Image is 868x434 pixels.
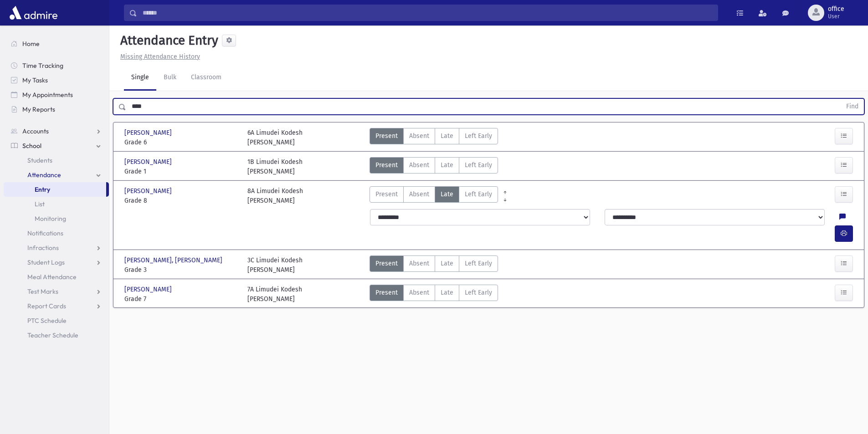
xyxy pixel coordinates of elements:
span: Late [441,189,453,199]
span: [PERSON_NAME] [124,186,174,196]
span: Present [375,131,398,141]
span: Test Marks [27,287,58,296]
a: Bulk [156,65,184,91]
span: Grade 6 [124,138,238,147]
span: Infractions [27,244,59,252]
span: Grade 8 [124,196,238,205]
a: PTC Schedule [4,313,109,328]
a: My Appointments [4,87,109,102]
span: Absent [409,288,429,297]
span: Teacher Schedule [27,331,78,339]
span: School [22,142,41,150]
span: [PERSON_NAME] [124,285,174,294]
span: Home [22,40,40,48]
span: Students [27,156,52,164]
a: Monitoring [4,211,109,226]
a: School [4,138,109,153]
a: Classroom [184,65,229,91]
a: Time Tracking [4,58,109,73]
div: AttTypes [370,157,498,176]
span: Left Early [465,259,492,268]
span: Absent [409,259,429,268]
a: Report Cards [4,299,109,313]
span: Absent [409,131,429,141]
span: List [35,200,45,208]
span: Notifications [27,229,63,237]
a: My Reports [4,102,109,117]
div: AttTypes [370,186,498,205]
a: Test Marks [4,284,109,299]
a: Single [124,65,156,91]
span: Entry [35,185,50,194]
span: Monitoring [35,214,66,223]
div: 3C Limudei Kodesh [PERSON_NAME] [247,255,303,275]
span: [PERSON_NAME] [124,157,174,167]
span: My Tasks [22,76,48,84]
span: Grade 7 [124,294,238,304]
h5: Attendance Entry [117,33,218,48]
span: Attendance [27,171,61,179]
div: 8A Limudei Kodesh [PERSON_NAME] [247,186,303,205]
span: Student Logs [27,258,65,266]
div: 6A Limudei Kodesh [PERSON_NAME] [247,128,303,147]
a: Students [4,153,109,168]
span: My Appointments [22,91,73,99]
span: Late [441,131,453,141]
span: Left Early [465,160,492,170]
span: PTC Schedule [27,317,67,325]
a: Meal Attendance [4,270,109,284]
a: My Tasks [4,73,109,87]
span: Grade 3 [124,265,238,275]
a: Attendance [4,168,109,182]
span: Grade 1 [124,167,238,176]
span: User [828,13,844,20]
span: Report Cards [27,302,66,310]
span: Left Early [465,288,492,297]
span: Accounts [22,127,49,135]
div: 1B Limudei Kodesh [PERSON_NAME] [247,157,303,176]
div: AttTypes [370,255,498,275]
span: Present [375,259,398,268]
a: Accounts [4,124,109,138]
div: AttTypes [370,128,498,147]
a: Teacher Schedule [4,328,109,342]
a: Student Logs [4,255,109,270]
a: Home [4,36,109,51]
span: office [828,5,844,13]
div: AttTypes [370,285,498,304]
a: Entry [4,182,106,197]
img: AdmirePro [7,4,60,22]
a: Infractions [4,240,109,255]
span: Late [441,259,453,268]
span: Present [375,189,398,199]
span: Time Tracking [22,61,63,70]
a: Missing Attendance History [117,53,200,61]
span: Absent [409,189,429,199]
span: Left Early [465,189,492,199]
a: List [4,197,109,211]
span: Late [441,288,453,297]
div: 7A Limudei Kodesh [PERSON_NAME] [247,285,302,304]
a: Notifications [4,226,109,240]
button: Find [841,99,864,114]
span: My Reports [22,105,55,113]
span: Absent [409,160,429,170]
input: Search [137,5,718,21]
span: [PERSON_NAME], [PERSON_NAME] [124,255,224,265]
span: Present [375,288,398,297]
span: [PERSON_NAME] [124,128,174,138]
span: Late [441,160,453,170]
span: Present [375,160,398,170]
u: Missing Attendance History [120,53,200,61]
span: Left Early [465,131,492,141]
span: Meal Attendance [27,273,77,281]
